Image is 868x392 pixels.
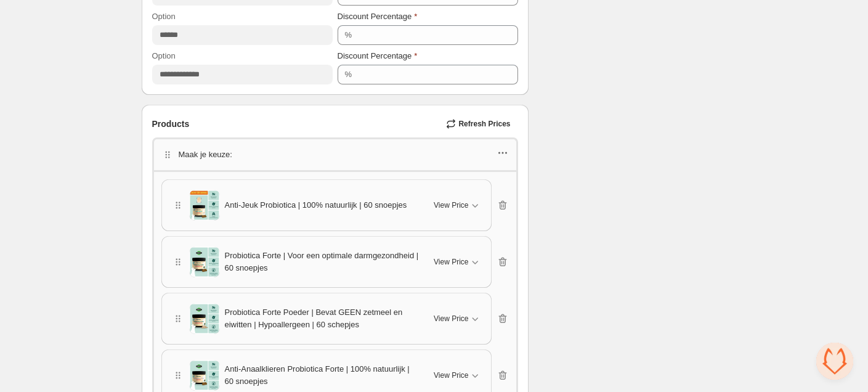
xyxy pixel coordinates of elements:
[225,306,420,331] span: Probiotica Forte Poeder | Bevat GEEN zetmeel en eiwitten | Hypoallergeen | 60 schepjes
[426,365,488,385] button: View Price
[441,115,517,133] button: Refresh Prices
[345,29,352,41] div: %
[189,190,220,221] img: Anti-Jeuk Probiotica | 100% natuurlijk | 60 snoepjes
[152,10,176,23] label: Option
[345,68,352,81] div: %
[338,10,418,23] label: Discount Percentage
[338,50,418,62] label: Discount Percentage
[816,343,853,380] div: Open chat
[225,363,420,388] span: Anti-Anaalklieren Probiotica Forte | 100% natuurlijk | 60 snoepjes
[434,370,468,380] span: View Price
[458,119,510,129] span: Refresh Prices
[426,309,488,329] button: View Price
[434,314,468,324] span: View Price
[179,149,232,161] p: Maak je keuze:
[189,247,220,277] img: Probiotica Forte | Voor een optimale darmgezondheid | 60 snoepjes
[152,118,190,130] span: Products
[152,50,176,62] label: Option
[189,303,220,334] img: Probiotica Forte Poeder | Bevat GEEN zetmeel en eiwitten | Hypoallergeen | 60 schepjes
[426,252,488,272] button: View Price
[225,250,420,274] span: Probiotica Forte | Voor een optimale darmgezondheid | 60 snoepjes
[434,200,468,210] span: View Price
[434,257,468,267] span: View Price
[189,360,220,391] img: Anti-Anaalklieren Probiotica Forte | 100% natuurlijk | 60 snoepjes
[225,199,407,211] span: Anti-Jeuk Probiotica | 100% natuurlijk | 60 snoepjes
[426,195,488,215] button: View Price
